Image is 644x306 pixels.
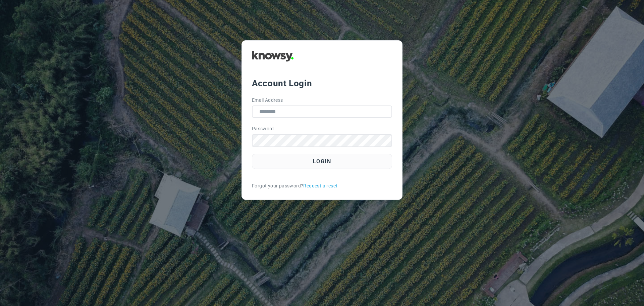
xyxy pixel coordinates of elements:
[252,125,274,132] label: Password
[252,154,392,169] button: Login
[252,77,392,89] div: Account Login
[303,182,337,189] a: Request a reset
[252,97,283,104] label: Email Address
[252,182,392,189] div: Forgot your password?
